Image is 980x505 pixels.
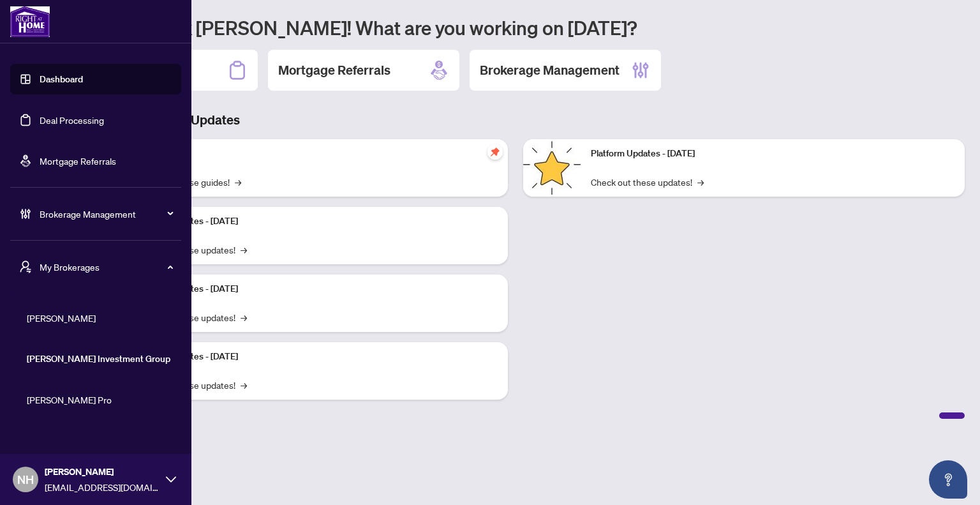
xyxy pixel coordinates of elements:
[45,480,160,494] span: [EMAIL_ADDRESS][DOMAIN_NAME]
[487,144,503,160] span: pushpin
[45,465,160,479] span: [PERSON_NAME]
[523,139,581,197] img: Platform Updates - June 23, 2025
[134,350,498,364] p: Platform Updates - [DATE]
[17,471,34,488] span: NH
[278,61,390,79] h2: Mortgage Referrals
[134,215,498,229] p: Platform Updates - [DATE]
[40,155,116,167] a: Mortgage Referrals
[40,114,104,126] a: Deal Processing
[697,175,704,189] span: →
[134,282,498,296] p: Platform Updates - [DATE]
[66,111,965,129] h3: Brokerage & Industry Updates
[241,310,247,324] span: →
[241,378,247,392] span: →
[27,311,172,325] span: [PERSON_NAME]
[591,175,704,189] a: Check out these updates!→
[929,460,967,499] button: Open asap
[40,260,172,274] span: My Brokerages
[10,6,50,37] img: logo
[40,207,172,221] span: Brokerage Management
[66,15,965,40] h1: Welcome back [PERSON_NAME]! What are you working on [DATE]?
[591,147,954,161] p: Platform Updates - [DATE]
[27,393,172,407] span: [PERSON_NAME] Pro
[235,175,241,189] span: →
[19,260,32,273] span: user-switch
[27,352,172,366] span: [PERSON_NAME] Investment Group
[480,61,620,79] h2: Brokerage Management
[40,73,83,85] a: Dashboard
[134,147,498,161] p: Self-Help
[241,243,247,257] span: →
